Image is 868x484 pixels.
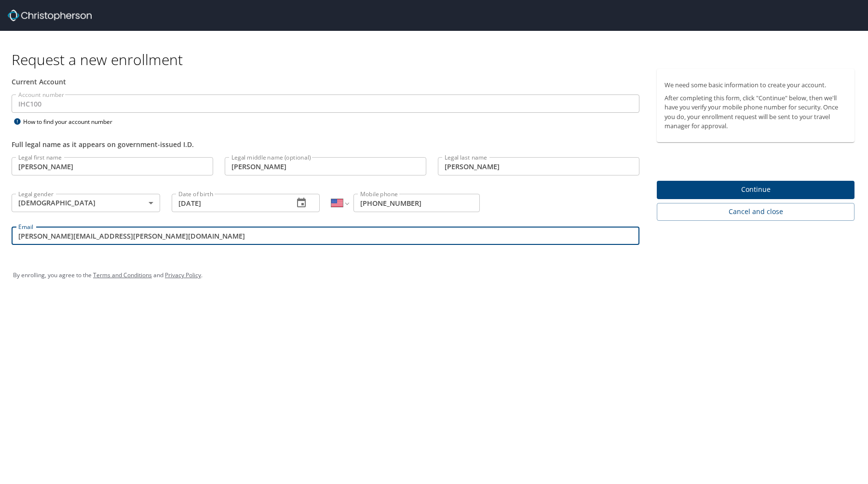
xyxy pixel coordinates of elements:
h1: Request a new enrollment [12,50,862,69]
div: By enrolling, you agree to the and . [13,263,855,287]
span: Continue [665,184,847,196]
span: Cancel and close [665,206,847,218]
button: Continue [657,181,854,200]
button: Cancel and close [657,203,854,221]
a: Privacy Policy [165,271,201,279]
div: [DEMOGRAPHIC_DATA] [12,194,160,212]
p: We need some basic information to create your account. [665,81,847,90]
div: Current Account [12,77,639,87]
input: Enter phone number [353,194,480,212]
input: MM/DD/YYYY [172,194,286,212]
div: Full legal name as it appears on government-issued I.D. [12,139,639,149]
a: Terms and Conditions [93,271,152,279]
div: How to find your account number [12,116,132,128]
p: After completing this form, click "Continue" below, then we'll have you verify your mobile phone ... [665,94,847,131]
img: cbt logo [8,10,92,21]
